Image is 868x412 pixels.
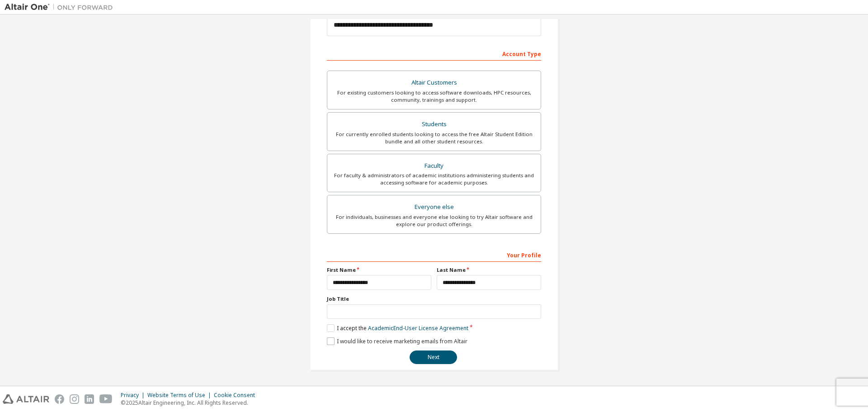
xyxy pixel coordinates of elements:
div: Account Type [327,46,541,61]
label: I would like to receive marketing emails from Altair [327,337,467,345]
label: Job Title [327,295,541,303]
div: Your Profile [327,247,541,262]
label: I accept the [327,324,468,332]
button: Next [410,350,457,364]
div: For faculty & administrators of academic institutions administering students and accessing softwa... [333,172,535,186]
img: Altair One [5,3,118,12]
div: Website Terms of Use [147,392,214,399]
label: Last Name [437,266,541,274]
div: Altair Customers [333,76,535,89]
div: For existing customers looking to access software downloads, HPC resources, community, trainings ... [333,89,535,104]
div: Privacy [121,392,147,399]
img: facebook.svg [55,394,64,404]
div: For individuals, businesses and everyone else looking to try Altair software and explore our prod... [333,213,535,228]
div: For currently enrolled students looking to access the free Altair Student Edition bundle and all ... [333,131,535,145]
div: Faculty [333,160,535,172]
a: Academic End-User License Agreement [368,324,468,332]
img: linkedin.svg [85,394,94,404]
p: © 2025 Altair Engineering, Inc. All Rights Reserved. [121,399,260,407]
img: youtube.svg [99,394,113,404]
img: altair_logo.svg [3,394,49,404]
div: Everyone else [333,201,535,213]
div: Cookie Consent [214,392,260,399]
img: instagram.svg [70,394,79,404]
label: First Name [327,266,431,274]
div: Students [333,118,535,131]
